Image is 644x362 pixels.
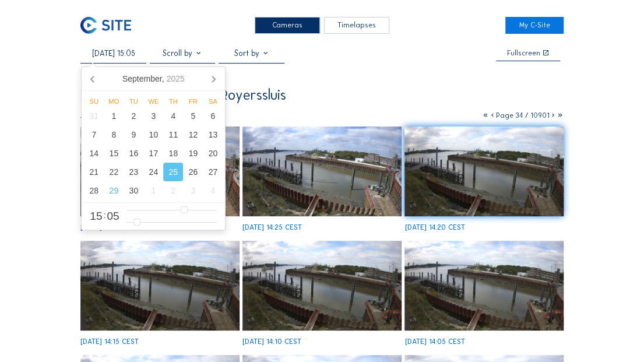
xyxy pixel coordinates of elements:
div: [DATE] 14:10 CEST [242,338,301,345]
div: 6 [203,107,223,125]
div: 9 [124,125,143,144]
div: 2 [124,107,143,125]
div: 24 [143,163,163,181]
div: 20 [203,144,223,163]
img: image_53440757 [80,241,239,331]
i: 2025 [167,74,185,83]
div: September, [118,69,189,88]
div: 2 [163,181,183,200]
div: Fullscreen [507,50,540,57]
span: 05 [107,210,119,222]
div: Camera 1 [80,109,153,119]
img: image_53440601 [242,241,401,331]
div: 23 [124,163,143,181]
a: My C-Site [505,17,563,34]
div: [DATE] 14:25 CEST [242,224,302,231]
div: 8 [104,125,124,144]
input: Search by date 󰅀 [80,48,146,58]
div: 29 [104,181,124,200]
div: We [143,98,163,105]
img: image_53441084 [242,126,401,216]
div: 28 [84,181,104,200]
div: 30 [124,181,143,200]
div: [DATE] 14:05 CEST [404,338,464,345]
span: Page 34 / 10901 [496,111,550,120]
div: 15 [104,144,124,163]
div: 1 [104,107,124,125]
div: 19 [183,144,203,163]
div: 25 [163,163,183,181]
img: C-SITE Logo [80,17,131,34]
div: 12 [183,125,203,144]
div: Th [163,98,183,105]
div: 17 [143,144,163,163]
div: [DATE] 14:15 CEST [80,338,139,345]
div: Rinkoniën / Antwerpen Royerssluis [80,88,286,102]
img: image_53441163 [80,126,239,216]
div: Su [84,98,104,105]
span: : [103,211,105,219]
div: 21 [84,163,104,181]
div: 16 [124,144,143,163]
div: [DATE] 14:30 CEST [80,224,140,231]
div: Fr [183,98,203,105]
div: 14 [84,144,104,163]
span: 15 [90,210,102,222]
div: 13 [203,125,223,144]
div: 10 [143,125,163,144]
a: C-SITE Logo [80,17,138,34]
div: 3 [143,107,163,125]
div: 22 [104,163,124,181]
div: 26 [183,163,203,181]
div: 18 [163,144,183,163]
div: 5 [183,107,203,125]
img: image_53440919 [404,126,563,216]
div: 4 [203,181,223,200]
div: Mo [104,98,124,105]
div: 4 [163,107,183,125]
div: 7 [84,125,104,144]
div: 11 [163,125,183,144]
div: Cameras [255,17,321,34]
div: 31 [84,107,104,125]
div: 3 [183,181,203,200]
img: image_53440528 [404,241,563,331]
div: Tu [124,98,143,105]
div: Timelapses [324,17,390,34]
div: Sa [203,98,223,105]
div: 27 [203,163,223,181]
div: 1 [143,181,163,200]
div: [DATE] 14:20 CEST [404,224,464,231]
